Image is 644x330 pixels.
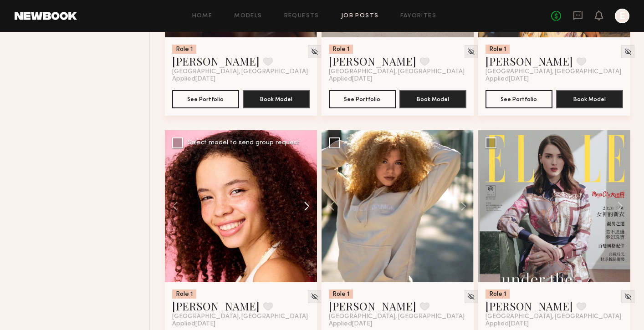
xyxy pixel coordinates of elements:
img: Unhide Model [624,293,632,300]
a: Job Posts [341,13,379,19]
span: [GEOGRAPHIC_DATA], [GEOGRAPHIC_DATA] [329,313,465,320]
div: Role 1 [172,45,196,54]
div: Role 1 [329,45,353,54]
a: Home [192,13,213,19]
img: Unhide Model [311,293,318,300]
a: [PERSON_NAME] [329,54,416,68]
a: [PERSON_NAME] [329,299,416,313]
span: [GEOGRAPHIC_DATA], [GEOGRAPHIC_DATA] [329,68,465,76]
div: Role 1 [329,289,353,299]
img: Unhide Model [311,48,318,56]
a: Requests [284,13,319,19]
a: [PERSON_NAME] [172,299,260,313]
div: Applied [DATE] [486,320,623,328]
a: Book Model [556,95,623,102]
a: Book Model [243,95,310,102]
img: Unhide Model [467,293,475,300]
span: [GEOGRAPHIC_DATA], [GEOGRAPHIC_DATA] [172,68,308,76]
span: [GEOGRAPHIC_DATA], [GEOGRAPHIC_DATA] [172,313,308,320]
a: [PERSON_NAME] [486,54,573,68]
button: See Portfolio [329,90,396,108]
div: Applied [DATE] [329,320,466,328]
img: Unhide Model [467,48,475,56]
span: [GEOGRAPHIC_DATA], [GEOGRAPHIC_DATA] [486,313,621,320]
button: See Portfolio [486,90,552,108]
button: Book Model [399,90,466,108]
div: Applied [DATE] [172,320,310,328]
div: Applied [DATE] [172,76,310,83]
div: Role 1 [172,289,196,299]
a: E [615,9,629,23]
a: [PERSON_NAME] [172,54,260,68]
button: See Portfolio [172,90,239,108]
span: [GEOGRAPHIC_DATA], [GEOGRAPHIC_DATA] [486,68,621,76]
button: Book Model [556,90,623,108]
div: Applied [DATE] [329,76,466,83]
img: Unhide Model [624,48,632,56]
div: Applied [DATE] [486,76,623,83]
div: Role 1 [486,289,510,299]
div: Role 1 [486,45,510,54]
div: Select model to send group request [188,140,300,146]
a: Models [234,13,262,19]
a: Favorites [400,13,436,19]
a: Book Model [399,95,466,102]
a: [PERSON_NAME] [486,299,573,313]
button: Book Model [243,90,310,108]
